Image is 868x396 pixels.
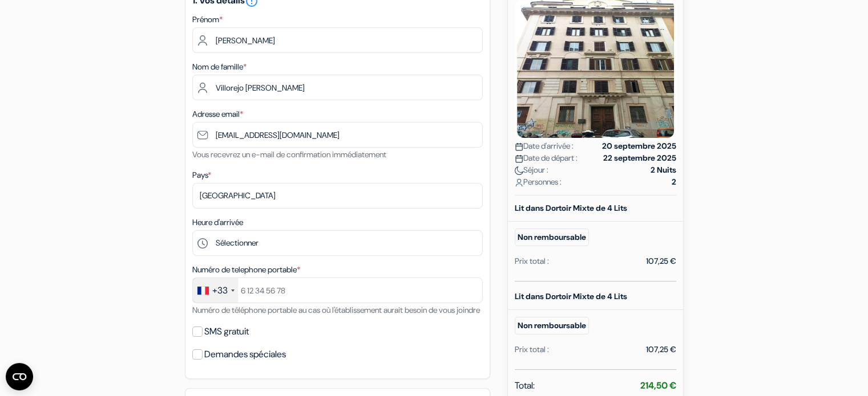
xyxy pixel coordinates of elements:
input: Entrez votre prénom [192,27,483,53]
label: Prénom [192,14,223,26]
span: Date d'arrivée : [515,140,574,152]
small: Numéro de téléphone portable au cas où l'établissement aurait besoin de vous joindre [192,305,480,315]
img: calendar.svg [515,154,523,163]
b: Lit dans Dortoir Mixte de 4 Lits [515,203,627,213]
label: Pays [192,169,211,181]
span: Séjour : [515,164,548,176]
small: Non remboursable [515,228,589,246]
input: Entrer le nom de famille [192,75,483,100]
span: Date de départ : [515,152,578,164]
label: Heure d'arrivée [192,217,243,228]
img: user_icon.svg [515,178,523,187]
div: France: +33 [193,278,238,303]
img: calendar.svg [515,142,523,151]
label: SMS gratuit [204,324,249,340]
div: Prix total : [515,255,549,267]
label: Adresse email [192,108,243,120]
div: +33 [212,284,228,297]
span: Personnes : [515,176,562,188]
input: 6 12 34 56 78 [192,277,483,303]
div: Prix total : [515,344,549,356]
strong: 214,50 € [640,379,676,391]
div: 107,25 € [646,344,676,356]
strong: 2 [672,176,676,188]
strong: 22 septembre 2025 [603,152,676,164]
img: moon.svg [515,166,523,175]
label: Demandes spéciales [204,346,286,362]
label: Numéro de telephone portable [192,264,300,276]
b: Lit dans Dortoir Mixte de 4 Lits [515,291,627,301]
span: Total: [515,379,535,393]
div: 107,25 € [646,255,676,267]
strong: 20 septembre 2025 [602,140,676,152]
small: Vous recevrez un e-mail de confirmation immédiatement [192,149,386,160]
strong: 2 Nuits [651,164,676,176]
button: Abrir el widget CMP [6,363,33,390]
input: Entrer adresse e-mail [192,122,483,148]
label: Nom de famille [192,61,247,73]
small: Non remboursable [515,317,589,334]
